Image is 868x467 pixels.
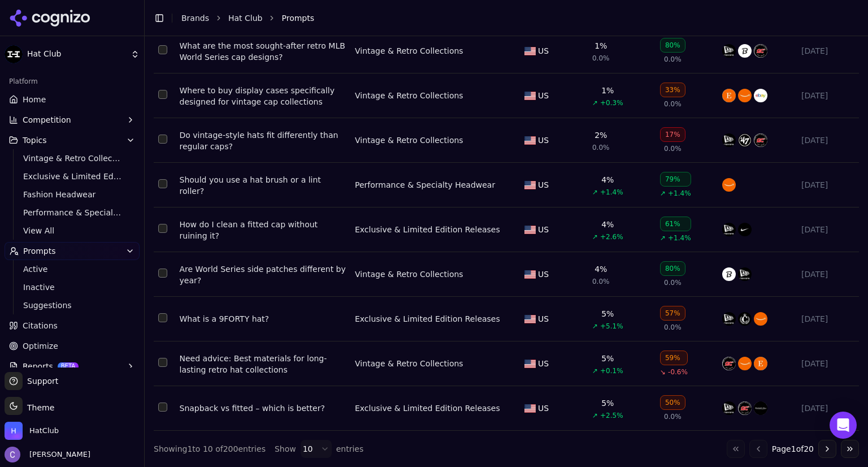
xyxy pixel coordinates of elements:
[601,219,614,230] div: 4%
[355,224,500,235] div: Exclusive & Limited Edition Releases
[660,127,685,142] div: 17%
[27,49,126,59] span: Hat Club
[664,278,682,287] span: 0.0%
[19,150,126,166] a: Vintage & Retro Collections
[19,279,126,295] a: Inactive
[355,45,463,57] div: Vintage & Retro Collections
[538,224,549,235] span: US
[158,179,167,188] button: Select row 194
[524,226,536,234] img: US flag
[180,174,346,197] a: Should you use a hat brush or a lint roller?
[158,45,167,54] button: Select row 198
[19,168,126,184] a: Exclusive & Limited Edition Releases
[801,45,854,57] div: [DATE]
[5,447,90,462] button: Open user button
[738,223,752,236] img: nike
[355,269,463,280] a: Vintage & Retro Collections
[5,357,140,375] button: ReportsBETA
[538,313,549,325] span: US
[355,358,463,369] a: Vintage & Retro Collections
[830,412,857,439] div: Open Intercom Messenger
[524,181,536,189] img: US flag
[158,269,167,278] button: Select row 196
[592,188,598,197] span: ↗
[722,89,736,102] img: etsy
[722,178,736,192] img: amazon
[5,131,140,149] button: Topics
[664,144,682,153] span: 0.0%
[664,55,682,64] span: 0.0%
[5,242,140,260] button: Prompts
[23,300,121,311] span: Suggestions
[538,358,549,369] span: US
[600,232,623,241] span: +2.6%
[660,367,666,377] span: ↘
[660,261,685,276] div: 80%
[23,171,121,182] span: Exclusive & Limited Edition Releases
[23,361,53,372] span: Reports
[538,179,549,191] span: US
[754,357,767,370] img: etsy
[668,233,691,243] span: +1.4%
[23,225,121,236] span: View All
[355,313,500,325] a: Exclusive & Limited Edition Releases
[592,98,598,107] span: ↗
[19,205,126,220] a: Performance & Specialty Headwear
[23,403,54,412] span: Theme
[592,143,610,152] span: 0.0%
[5,317,140,335] a: Citations
[754,401,767,415] img: mitchell & ness
[801,313,854,325] div: [DATE]
[5,111,140,129] button: Competition
[275,443,296,455] span: Show
[722,357,736,370] img: cap city
[660,395,685,410] div: 50%
[180,129,346,152] a: Do vintage-style hats fit differently than regular caps?
[538,269,549,280] span: US
[23,282,121,293] span: Inactive
[524,136,536,145] img: US flag
[538,403,549,414] span: US
[181,12,836,24] nav: breadcrumb
[722,267,736,281] img: mlb shop
[158,403,167,412] button: Select row 191
[660,351,688,365] div: 59%
[180,219,346,241] div: How do I clean a fitted cap without ruining it?
[664,100,682,109] span: 0.0%
[355,90,463,101] a: Vintage & Retro Collections
[754,89,767,102] img: ebay
[19,223,126,239] a: View All
[601,85,614,96] div: 1%
[660,172,691,187] div: 79%
[801,179,854,191] div: [DATE]
[668,189,691,198] span: +1.4%
[594,263,607,275] div: 4%
[180,353,346,375] a: Need advice: Best materials for long-lasting retro hat collections
[601,353,614,364] div: 5%
[19,261,126,277] a: Active
[592,277,610,286] span: 0.0%
[722,312,736,326] img: new era
[5,72,140,90] div: Platform
[538,45,549,57] span: US
[180,85,346,107] div: Where to buy display cases specifically designed for vintage cap collections
[601,397,614,409] div: 5%
[180,403,346,414] a: Snapback vs fitted – which is better?
[158,358,167,367] button: Select row 190
[660,189,666,198] span: ↗
[180,263,346,286] a: Are World Series side patches different by year?
[668,367,688,377] span: -0.6%
[601,308,614,319] div: 5%
[19,187,126,202] a: Fashion Headwear
[228,12,262,24] a: Hat Club
[23,189,121,200] span: Fashion Headwear
[5,45,23,63] img: Hat Club
[5,337,140,355] a: Optimize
